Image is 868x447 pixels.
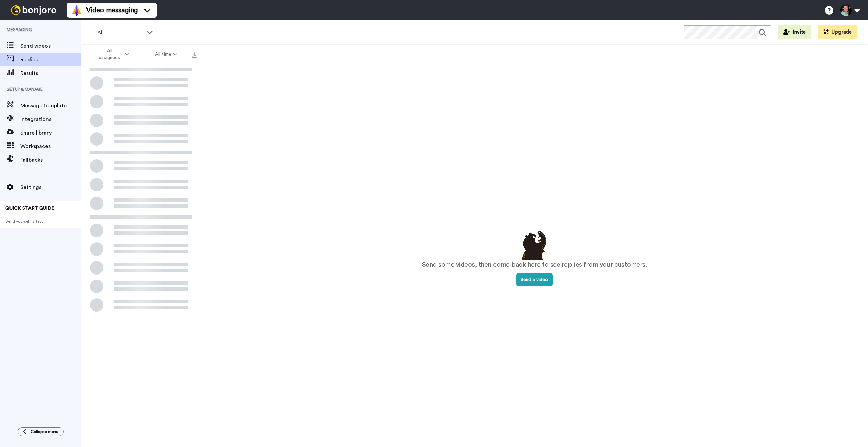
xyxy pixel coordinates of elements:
span: Message template [20,102,81,110]
span: Results [20,69,81,77]
button: Upgrade [818,25,857,39]
span: Share library [20,129,81,137]
span: Send yourself a test [5,219,76,224]
span: Collapse menu [31,429,58,434]
button: Collapse menu [18,427,64,436]
button: Invite [778,25,811,39]
span: Video messaging [86,5,138,15]
img: export.svg [192,52,197,58]
img: vm-color.svg [71,5,82,16]
span: Workspaces [20,142,81,150]
button: Export all results that match these filters now. [190,49,199,59]
img: results-emptystates.png [518,229,552,260]
span: Fallbacks [20,156,81,164]
span: QUICK START GUIDE [5,206,54,211]
span: All assignees [96,47,123,61]
span: Send videos [20,42,81,50]
p: Send some videos, then come back here to see replies from your customers. [422,260,647,270]
span: Replies [20,56,81,64]
a: Send a video [516,277,553,282]
span: Settings [20,183,81,191]
img: bj-logo-header-white.svg [8,5,59,15]
span: All [97,28,143,37]
button: All assignees [83,45,142,64]
button: Send a video [516,273,553,286]
span: Integrations [20,115,81,123]
button: All time [142,48,190,60]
